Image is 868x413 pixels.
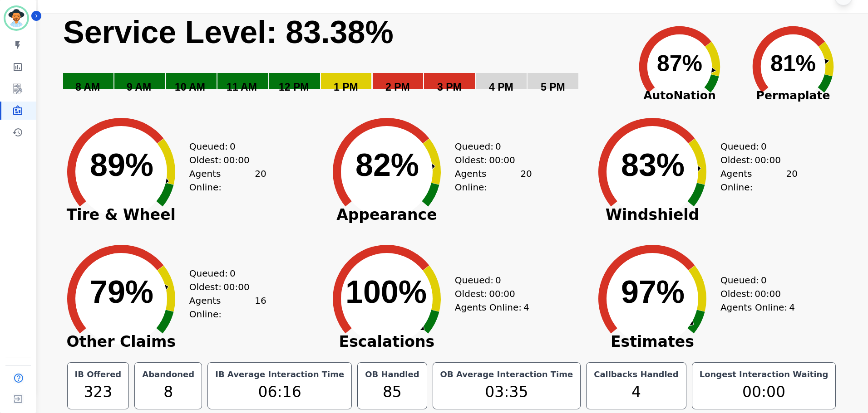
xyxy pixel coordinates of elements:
[385,81,410,93] text: 2 PM
[489,81,513,93] text: 4 PM
[621,274,685,310] text: 97%
[755,153,781,167] span: 00:00
[363,368,421,381] div: OB Handled
[223,280,250,294] span: 00:00
[657,51,702,76] text: 87%
[90,147,153,183] text: 89%
[592,381,681,403] div: 4
[230,140,236,153] span: 0
[345,274,427,310] text: 100%
[489,287,515,301] span: 00:00
[592,368,681,381] div: Callbacks Handled
[698,368,830,381] div: Longest Interaction Waiting
[761,273,767,287] span: 0
[720,140,789,153] div: Queued:
[213,381,346,403] div: 06:16
[720,287,789,301] div: Oldest:
[355,147,419,183] text: 82%
[584,337,720,346] span: Estimates
[279,81,309,93] text: 12 PM
[736,87,850,104] span: Permaplate
[523,301,529,314] span: 4
[455,167,532,194] div: Agents Online:
[770,51,816,76] text: 81%
[255,294,266,321] span: 16
[334,81,358,93] text: 1 PM
[319,337,455,346] span: Escalations
[73,381,123,403] div: 323
[189,267,257,280] div: Queued:
[230,267,236,280] span: 0
[62,13,621,106] svg: Service Level: 0%
[227,81,257,93] text: 11 AM
[53,210,189,219] span: Tire & Wheel
[90,274,153,310] text: 79%
[720,301,798,314] div: Agents Online:
[127,81,151,93] text: 9 AM
[439,368,575,381] div: OB Average Interaction Time
[140,368,196,381] div: Abandoned
[584,210,720,219] span: Windshield
[761,140,767,153] span: 0
[213,368,346,381] div: IB Average Interaction Time
[720,153,789,167] div: Oldest:
[73,368,123,381] div: IB Offered
[520,167,532,194] span: 20
[189,280,257,294] div: Oldest:
[495,273,501,287] span: 0
[5,7,27,29] img: Bordered avatar
[140,381,196,403] div: 8
[489,153,515,167] span: 00:00
[755,287,781,301] span: 00:00
[189,167,266,194] div: Agents Online:
[255,167,266,194] span: 20
[63,15,394,50] text: Service Level: 83.38%
[439,381,575,403] div: 03:35
[455,140,523,153] div: Queued:
[455,273,523,287] div: Queued:
[455,301,532,314] div: Agents Online:
[189,153,257,167] div: Oldest:
[189,294,266,321] div: Agents Online:
[53,337,189,346] span: Other Claims
[623,87,736,104] span: AutoNation
[786,167,797,194] span: 20
[437,81,462,93] text: 3 PM
[189,140,257,153] div: Queued:
[75,81,100,93] text: 8 AM
[319,210,455,219] span: Appearance
[455,153,523,167] div: Oldest:
[495,140,501,153] span: 0
[621,147,685,183] text: 83%
[720,273,789,287] div: Queued:
[541,81,565,93] text: 5 PM
[223,153,250,167] span: 00:00
[698,381,830,403] div: 00:00
[363,381,421,403] div: 85
[720,167,798,194] div: Agents Online:
[175,81,205,93] text: 10 AM
[455,287,523,301] div: Oldest:
[789,301,795,314] span: 4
